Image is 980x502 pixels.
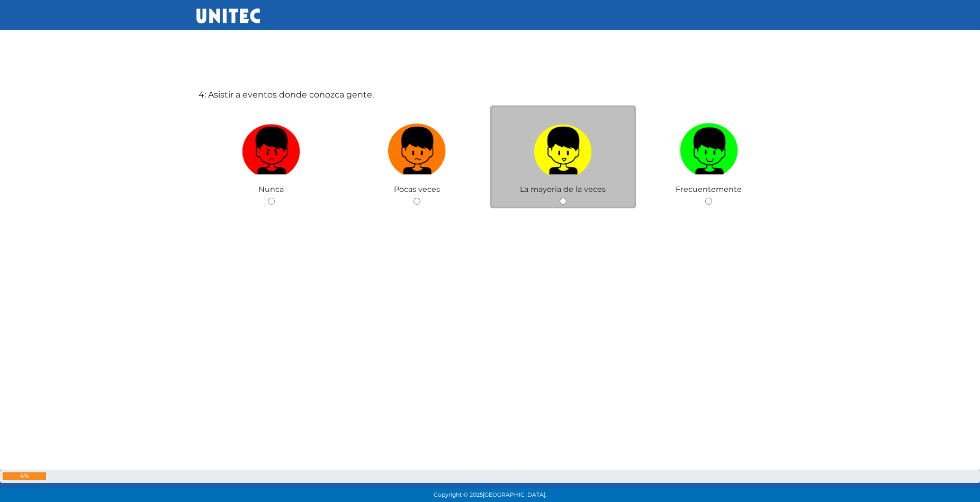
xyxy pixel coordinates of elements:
[199,89,374,101] label: 4: Asistir a eventos donde conozca gente.
[242,119,300,175] img: Nunca
[3,472,46,480] div: 4%
[394,184,440,194] span: Pocas veces
[534,119,592,175] img: La mayoria de la veces
[680,119,738,175] img: Frecuentemente
[676,184,742,194] span: Frecuentemente
[388,119,446,175] img: Pocas veces
[520,184,606,194] span: La mayoria de la veces
[196,8,260,23] img: UNITEC
[258,184,284,194] span: Nunca
[483,491,546,498] span: [GEOGRAPHIC_DATA].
